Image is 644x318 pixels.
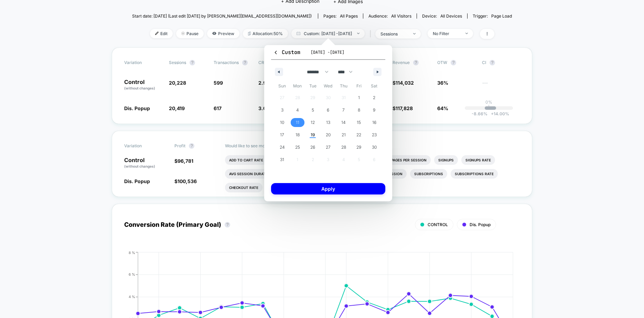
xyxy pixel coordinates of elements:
span: all devices [440,13,462,19]
button: Custom[DATE] -[DATE] [271,49,385,60]
button: 5 [305,104,321,116]
p: Control [124,157,168,169]
button: ? [451,60,456,65]
span: 7 [342,104,345,116]
span: 20,228 [169,80,186,86]
span: 64% [437,105,448,111]
span: OTW [437,60,475,65]
span: (without changes) [124,164,155,168]
span: All Visitors [391,13,411,19]
span: Start date: [DATE] (Last edit [DATE] by [PERSON_NAME][EMAIL_ADDRESS][DOMAIN_NAME]) [132,13,312,19]
button: 15 [351,116,367,129]
img: calendar [297,32,300,35]
span: 25 [295,141,300,153]
span: Preview [207,29,239,38]
div: No Filter [433,31,460,36]
span: 14 [341,116,346,129]
span: 28 [341,141,346,153]
li: Checkout Rate [225,183,262,192]
li: Signups Rate [461,155,495,165]
span: Dis. Popup [124,178,150,184]
button: ? [490,60,495,65]
button: 22 [351,129,367,141]
span: Dis. Popup [124,105,150,111]
span: Transactions [214,60,239,65]
button: 1 [351,92,367,104]
span: Mon [290,81,305,92]
span: Variation [124,60,162,65]
span: $ [174,158,193,164]
button: 27 [321,141,336,153]
div: Trigger: [473,13,512,19]
span: Allocation: 50% [243,29,288,38]
span: 20,419 [169,105,185,111]
button: 17 [275,129,290,141]
button: 23 [366,129,382,141]
button: ? [189,143,194,149]
button: 24 [275,141,290,153]
li: Subscriptions Rate [451,169,498,179]
span: 18 [296,129,300,141]
span: Custom: [DATE] - [DATE] [291,29,365,38]
span: 96,781 [178,158,193,164]
span: Dis. Popup [470,222,491,227]
span: CONTROL [428,222,448,227]
span: Revenue [393,60,410,65]
button: 19 [305,129,321,141]
span: Edit [150,29,173,38]
button: 2 [366,92,382,104]
div: Pages: [323,13,358,19]
span: 1 [358,92,360,104]
li: Signups [434,155,458,165]
span: 15 [357,116,361,129]
p: | [488,105,490,110]
span: 31 [280,153,284,166]
button: 29 [351,141,367,153]
span: 100,536 [178,178,197,184]
span: 11 [296,116,299,129]
span: 36% [437,80,448,86]
p: Control [124,79,162,91]
span: Sun [275,81,290,92]
p: 0% [485,99,492,105]
span: Thu [336,81,351,92]
span: $ [393,80,414,86]
span: 26 [310,141,315,153]
button: 30 [366,141,382,153]
div: Audience: [368,13,411,19]
span: Fri [351,81,367,92]
button: ? [413,60,419,65]
span: 19 [311,129,315,141]
span: 6 [327,104,329,116]
span: Sessions [169,60,186,65]
button: 7 [336,104,351,116]
span: Page Load [491,13,512,19]
span: Pause [176,29,204,38]
button: 14 [336,116,351,129]
span: $ [174,178,197,184]
span: 8 [358,104,360,116]
span: 4 [296,104,299,116]
tspan: 6 % [129,272,135,276]
button: 6 [321,104,336,116]
span: Wed [321,81,336,92]
span: 17 [280,129,284,141]
span: [DATE] - [DATE] [311,50,344,55]
span: 12 [311,116,315,129]
span: Variation [124,143,162,149]
button: 18 [290,129,305,141]
span: 30 [372,141,377,153]
span: 114,032 [396,80,414,86]
span: Device: [417,13,467,19]
button: 4 [290,104,305,116]
span: 617 [214,105,222,111]
span: 14.00 % [487,111,509,116]
img: end [181,32,185,35]
button: ? [225,222,230,227]
span: 3 [281,104,283,116]
span: $ [393,105,413,111]
span: 22 [356,129,361,141]
span: (without changes) [124,86,155,90]
img: end [357,33,359,34]
span: 21 [342,129,346,141]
